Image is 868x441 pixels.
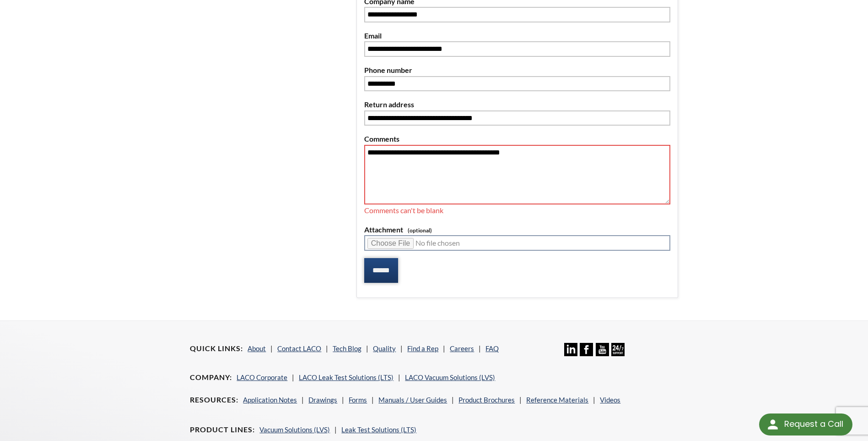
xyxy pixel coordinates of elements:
[299,373,394,381] a: LACO Leak Test Solutions (LTS)
[373,344,396,353] a: Quality
[611,349,625,358] a: 24/7 Support
[378,396,447,404] a: Manuals / User Guides
[405,373,495,381] a: LACO Vacuum Solutions (LVS)
[458,396,515,404] a: Product Brochures
[190,395,238,405] h4: Resources
[248,344,266,353] a: About
[407,344,438,353] a: Find a Rep
[259,425,330,434] a: Vacuum Solutions (LVS)
[364,30,670,42] label: Email
[190,344,243,353] h4: Quick Links
[308,396,337,404] a: Drawings
[364,99,670,110] label: Return address
[277,344,321,353] a: Contact LACO
[333,344,361,353] a: Tech Blog
[485,344,499,353] a: FAQ
[611,343,625,356] img: 24/7 Support Icon
[450,344,474,353] a: Careers
[190,425,255,435] h4: Product Lines
[766,417,780,432] img: round button
[349,396,367,404] a: Forms
[526,396,588,404] a: Reference Materials
[784,413,843,435] div: Request a Call
[243,396,297,404] a: Application Notes
[600,396,620,404] a: Videos
[237,373,287,381] a: LACO Corporate
[364,133,670,145] label: Comments
[341,425,416,434] a: Leak Test Solutions (LTS)
[364,224,670,236] label: Attachment
[364,206,443,215] span: Comments can't be blank
[364,64,670,76] label: Phone number
[759,413,852,435] div: Request a Call
[190,373,232,382] h4: Company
